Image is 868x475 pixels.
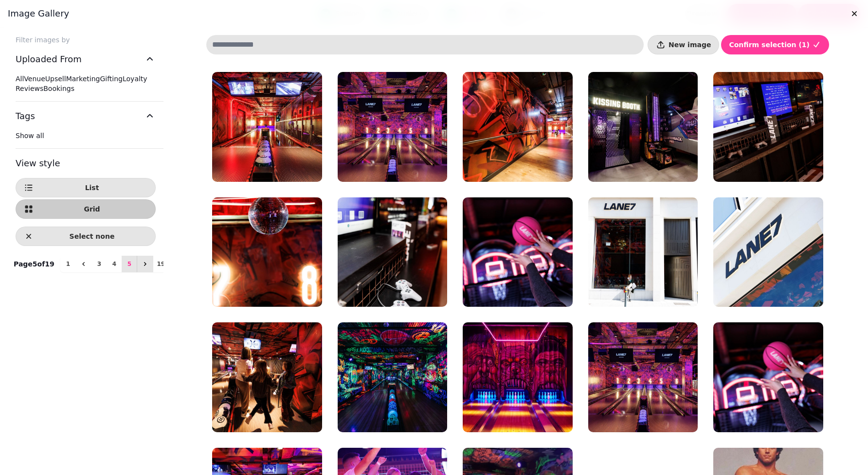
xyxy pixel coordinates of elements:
[153,256,169,272] button: 19
[16,131,156,148] div: Tags
[713,197,823,307] img: 5447-0148.jpg
[338,322,448,432] img: AJKP-5 (16).jpg
[338,197,448,307] img: 5447-0111.jpg
[588,197,698,307] img: 5447-0147.jpg
[91,256,107,272] button: 3
[16,85,43,92] span: Reviews
[126,261,133,267] span: 5
[669,41,711,48] span: New image
[16,132,44,140] span: Show all
[10,259,58,269] p: Page 5 of 19
[463,197,573,307] img: Lane7 Chatham 17.jpg
[157,261,165,267] span: 19
[16,157,156,170] h3: View style
[648,35,719,54] button: New image
[75,256,92,272] button: back
[16,74,156,101] div: Uploaded From
[713,72,823,182] img: 5447-0110.jpg
[588,322,698,432] img: 5447-0038.jpg
[45,75,66,83] span: Upsell
[16,227,156,246] button: Select none
[8,35,163,45] label: Filter images by
[64,261,72,267] span: 1
[16,199,156,219] button: Grid
[16,178,156,197] button: List
[100,75,123,83] span: Gifting
[24,75,45,83] span: Venue
[60,256,76,272] button: 1
[729,41,810,48] span: Confirm selection ( 1 )
[588,72,698,182] img: 5447-0005.jpg
[95,261,103,267] span: 3
[123,75,147,83] span: Loyalty
[463,72,573,182] img: 5447-0006.jpg
[713,322,823,432] img: 5447-0105.jpg
[36,206,147,212] span: Grid
[36,184,147,191] span: List
[16,45,156,74] button: Uploaded From
[66,75,100,83] span: Marketing
[212,72,322,182] img: Lane7 Chatham 2.jpg
[721,35,829,54] button: Confirm selection (1)
[212,322,322,432] img: 5392-0417.jpg
[463,322,573,432] img: DSC04068-01.jpeg
[16,75,24,83] span: All
[107,256,122,272] button: 4
[338,72,448,182] img: Lane7 Chatham 8.jpg
[43,85,74,92] span: Bookings
[16,102,156,131] button: Tags
[212,197,322,307] img: Lane7 Chatham 13.jpg
[8,8,860,19] h3: Image gallery
[60,256,169,272] nav: Pagination
[110,261,118,267] span: 4
[36,233,147,240] span: Select none
[137,256,153,272] button: next
[122,256,137,272] button: 5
